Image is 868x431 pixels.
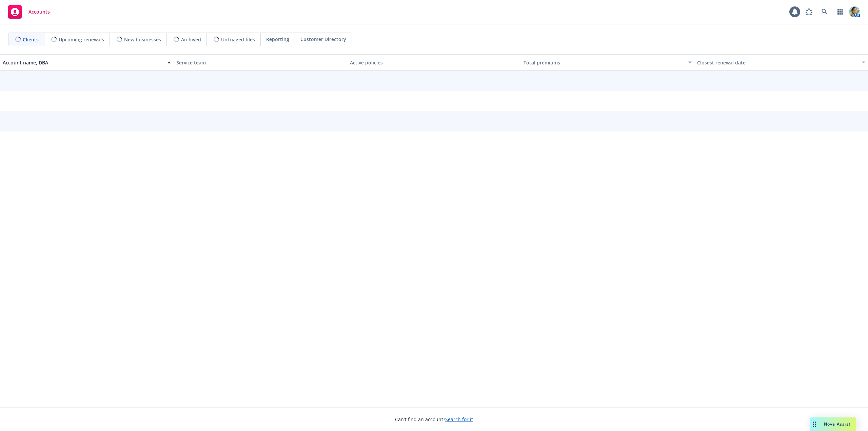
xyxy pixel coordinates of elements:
[697,59,858,66] div: Closest renewal date
[818,5,831,19] a: Search
[521,54,694,71] button: Total premiums
[694,54,868,71] button: Closest renewal date
[802,5,816,19] a: Report a Bug
[59,36,104,43] span: Upcoming renewals
[23,36,39,43] span: Clients
[350,59,518,66] div: Active policies
[300,36,346,43] span: Customer Directory
[124,36,161,43] span: New businesses
[181,36,201,43] span: Archived
[810,417,856,431] button: Nova Assist
[5,2,53,21] a: Accounts
[221,36,255,43] span: Untriaged files
[524,59,684,66] div: Total premiums
[833,5,847,19] a: Switch app
[266,36,289,43] span: Reporting
[824,421,851,427] span: Nova Assist
[849,6,860,17] img: photo
[810,417,818,431] div: Drag to move
[176,59,344,66] div: Service team
[445,416,473,423] a: Search for it
[174,54,347,71] button: Service team
[395,416,473,423] span: Can't find an account?
[28,9,50,15] span: Accounts
[3,59,163,66] div: Account name, DBA
[347,54,521,71] button: Active policies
